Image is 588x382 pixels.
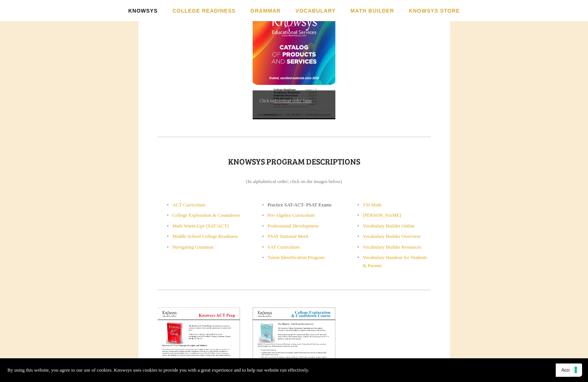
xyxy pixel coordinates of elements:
[267,233,308,239] a: PSAT National Merit
[173,212,240,218] a: College Exploration & Countdown
[173,244,214,250] a: Navigating Grammar
[267,212,315,218] a: Pre-Algebra Curriculum
[173,223,229,229] a: Math Warm-Ups (SAT/ACT)
[363,212,401,218] a: [PERSON_NAME]
[267,223,319,229] a: Professional Development
[363,233,421,239] a: Vocabulary Builder Overview
[363,202,381,207] a: TSI Math
[569,363,582,376] button: Your consent preferences for tracking technologies
[267,255,325,260] a: Talent Identification Program
[173,233,238,239] a: Middle School College Readiness
[7,366,309,374] p: By using this website, you agree to our use of cookies. Knowsys uses cookies to provide you with ...
[363,244,421,250] a: Vocabulary Builder Resources
[173,202,206,207] a: ACT Curriculum
[274,98,312,103] a: download order form
[158,177,431,186] p: (In alphabetical order; click on the images below)
[158,155,431,168] h1: Knowsys Program Descriptions
[556,363,581,377] button: Accept
[267,244,299,250] a: SAT Curriculum
[259,97,329,104] p: Click to .
[267,202,332,207] a: Practice SAT-ACT- PSAT Exams
[363,255,428,268] a: Vocabulary Handout for Students & Parents
[561,368,575,373] span: Accept
[363,223,415,229] a: Vocabulary Builder Online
